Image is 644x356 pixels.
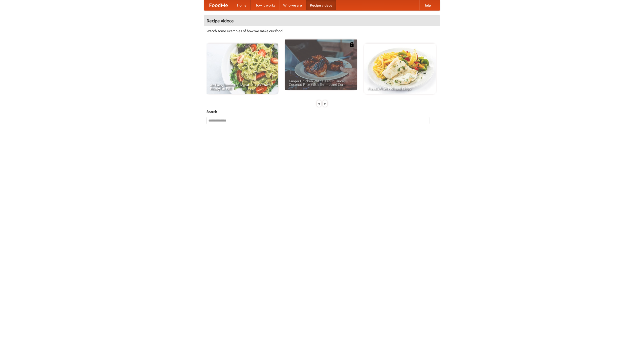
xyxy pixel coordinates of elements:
[349,42,354,47] img: 483408.png
[317,100,321,107] div: «
[323,100,327,107] div: »
[204,16,440,26] h4: Recipe videos
[210,83,274,90] span: An Easy, Summery Tomato Pasta That's Ready for Fall
[233,0,251,10] a: Home
[368,87,432,90] span: French Fries Fish and Chips
[306,0,336,10] a: Recipe videos
[207,28,437,33] p: Watch some examples of how we make our food!
[207,44,278,94] a: An Easy, Summery Tomato Pasta That's Ready for Fall
[251,0,279,10] a: How it works
[207,109,437,114] h5: Search
[364,44,436,94] a: French Fries Fish and Chips
[419,0,435,10] a: Help
[204,0,233,10] a: FoodMe
[279,0,306,10] a: Who we are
